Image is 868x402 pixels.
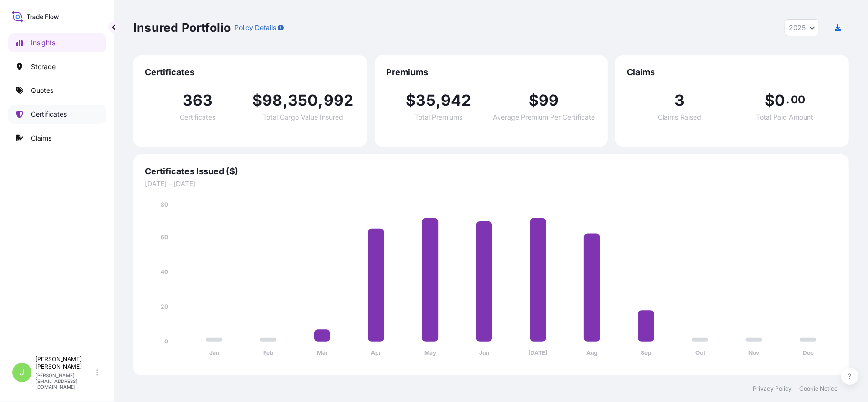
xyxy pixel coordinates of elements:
span: $ [529,93,539,108]
p: Quotes [31,86,53,95]
a: Certificates [8,105,106,124]
a: Storage [8,57,106,76]
tspan: Sep [641,350,652,357]
a: Claims [8,129,106,148]
span: $ [406,93,416,108]
tspan: Dec [803,350,814,357]
span: Certificates [180,114,215,121]
span: $ [765,93,775,108]
button: Year Selector [785,19,819,36]
span: , [318,93,324,108]
tspan: Jun [479,350,489,357]
span: , [283,93,288,108]
p: Insured Portfolio [133,20,231,35]
tspan: 20 [161,303,168,310]
tspan: Oct [695,350,705,357]
span: J [20,368,24,377]
p: Policy Details [235,23,276,32]
tspan: [DATE] [529,350,548,357]
tspan: Aug [586,350,598,357]
span: 942 [441,93,471,108]
p: [PERSON_NAME][EMAIL_ADDRESS][DOMAIN_NAME] [35,372,94,390]
p: Certificates [31,110,67,119]
p: [PERSON_NAME] [PERSON_NAME] [35,355,94,371]
span: 98 [262,93,282,108]
tspan: Apr [371,350,381,357]
span: [DATE] - [DATE] [145,179,837,189]
span: 363 [183,93,213,108]
span: Claims Raised [658,114,701,121]
span: Claims [627,67,837,78]
a: Cookie Notice [799,385,837,392]
span: $ [252,93,262,108]
tspan: Nov [749,350,760,357]
tspan: Mar [317,350,328,357]
tspan: Jan [209,350,219,357]
span: Certificates [145,67,356,78]
span: 00 [791,96,805,103]
span: 3 [674,93,684,108]
span: 992 [324,93,354,108]
span: Certificates Issued ($) [145,166,837,177]
span: Total Paid Amount [756,114,814,121]
span: , [436,93,441,108]
tspan: 40 [161,268,168,275]
span: 99 [539,93,559,108]
tspan: Feb [263,350,274,357]
tspan: 0 [164,338,168,345]
span: 2025 [789,23,806,32]
tspan: 60 [161,233,168,241]
p: Insights [31,38,55,48]
span: Total Cargo Value Insured [263,114,343,121]
tspan: 80 [161,201,168,208]
span: . [786,96,790,103]
span: 0 [775,93,785,108]
p: Claims [31,133,51,143]
a: Privacy Policy [753,385,792,392]
span: Average Premium Per Certificate [493,114,595,121]
span: Premiums [386,67,597,78]
p: Storage [31,62,56,71]
span: 350 [288,93,318,108]
a: Quotes [8,81,106,100]
a: Insights [8,33,106,52]
span: Total Premiums [415,114,462,121]
span: 35 [416,93,436,108]
tspan: May [424,350,437,357]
